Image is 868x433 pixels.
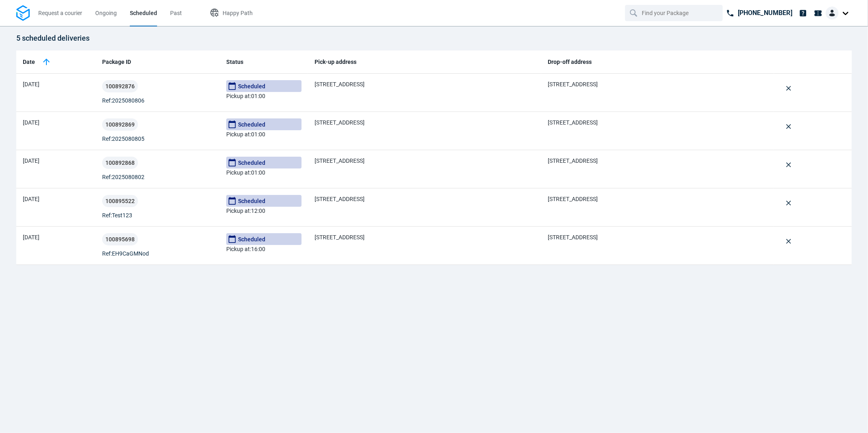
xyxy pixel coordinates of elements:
input: Find your Package [642,5,708,21]
span: Scheduled [226,233,302,245]
span: Date [23,58,35,66]
span: 16:00 [251,246,265,252]
span: Ref: 2025080802 [102,173,144,181]
span: 100892876 [105,83,135,89]
span: [DATE] [23,81,39,87]
span: 100895522 [105,198,135,204]
span: Past [170,10,182,16]
span: [STREET_ADDRESS] [315,196,365,202]
p: Pickup at : [226,118,302,139]
p: [PHONE_NUMBER] [738,8,792,18]
p: Pickup at : [226,233,302,254]
span: Scheduled [226,118,302,130]
span: 100892869 [105,122,135,127]
span: 01:00 [251,93,265,99]
p: Pickup at : [226,157,302,177]
img: sorting [42,57,51,67]
th: Toggle SortBy [16,50,96,74]
span: Status [226,58,243,66]
span: [STREET_ADDRESS] [548,119,598,126]
button: 100895522 [102,195,138,207]
span: Ref: EH9CaGMNod [102,249,149,258]
span: Scheduled [130,10,157,16]
span: 01:00 [251,131,265,138]
span: [STREET_ADDRESS] [315,119,365,126]
img: Logo [16,5,30,21]
span: Ref: 2025080806 [102,96,144,105]
span: Package ID [102,58,131,66]
span: Ongoing [95,10,117,16]
span: [DATE] [23,234,39,241]
span: [STREET_ADDRESS] [548,81,598,87]
span: Scheduled [226,157,302,168]
button: 100892868 [102,157,138,169]
img: Client [826,7,839,20]
button: 100892869 [102,118,138,131]
p: Pickup at : [226,195,302,215]
span: 01:00 [251,169,265,176]
span: [DATE] [23,196,39,202]
a: [PHONE_NUMBER] [723,5,796,21]
p: Pickup at : [226,80,302,101]
span: 5 scheduled deliveries [16,34,90,42]
span: Scheduled [226,195,302,207]
span: [STREET_ADDRESS] [315,81,365,87]
span: Ref: 2025080805 [102,135,144,143]
span: [STREET_ADDRESS] [315,157,365,164]
span: Happy Path [223,10,253,16]
span: [STREET_ADDRESS] [315,234,365,241]
span: [DATE] [23,157,39,164]
span: Scheduled [226,80,302,92]
span: Pick-up address [315,58,356,66]
button: 100892876 [102,80,138,92]
span: 12:00 [251,208,265,214]
span: [DATE] [23,119,39,126]
span: 100892868 [105,160,135,166]
span: Ref: Test123 [102,211,132,219]
span: [STREET_ADDRESS] [548,196,598,202]
span: Drop-off address [548,58,592,66]
span: [STREET_ADDRESS] [548,157,598,164]
span: Request a courier [38,10,82,16]
span: 100895698 [105,236,135,242]
span: [STREET_ADDRESS] [548,234,598,241]
button: 100895698 [102,233,138,245]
